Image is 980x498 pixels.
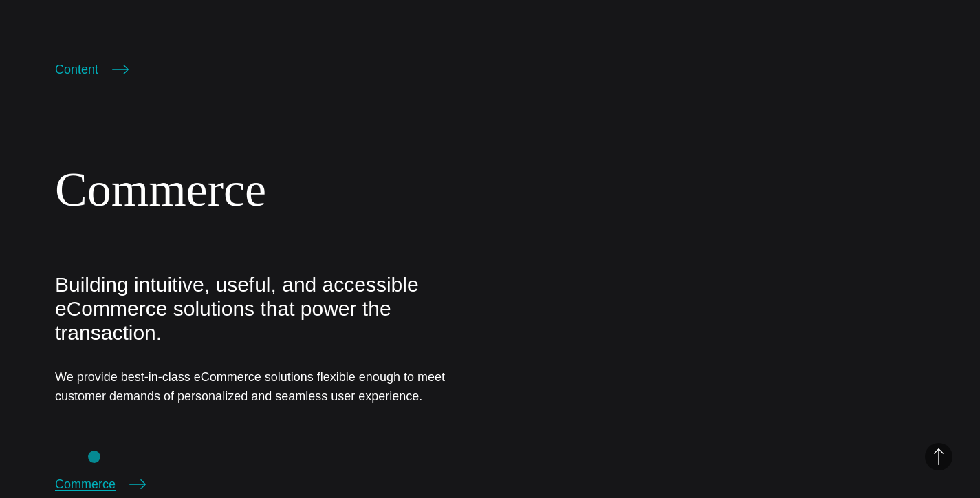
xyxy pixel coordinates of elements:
a: Commerce [55,475,146,494]
a: Content [55,60,129,79]
p: Building intuitive, useful, and accessible eCommerce solutions that power the transaction. [55,273,477,345]
button: Back to Top [925,443,952,470]
a: Commerce [55,163,266,216]
p: We provide best-in-class eCommerce solutions flexible enough to meet customer demands of personal... [55,367,477,406]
